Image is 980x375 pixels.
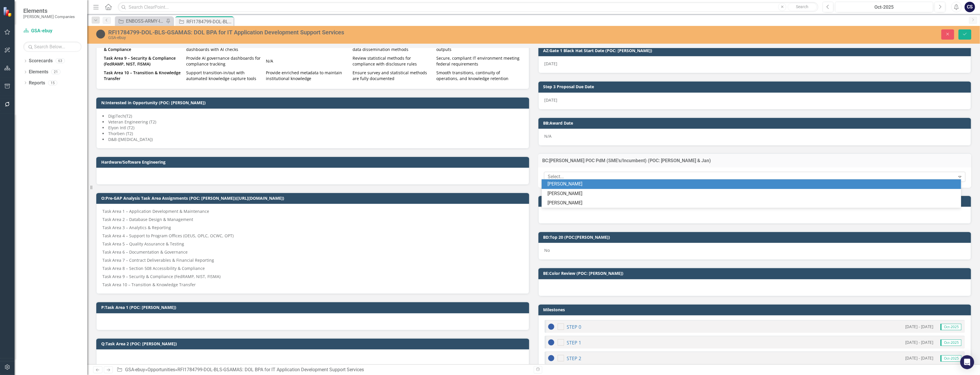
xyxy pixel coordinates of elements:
div: 21 [51,70,61,75]
span: DigiTech(T2) [108,113,132,119]
div: Review statistical methods for compliance with disclosure rules [353,55,433,67]
p: Task Area 6 – Documentation & Governance [102,248,523,256]
div: ENBOSS-ARMY-ITES3 SB-221122 (Army National Guard ENBOSS Support Service Sustainment, Enhancement,... [126,17,164,25]
a: STEP 0 [567,324,581,330]
div: Provide enriched metadata to maintain institutional knowledge [266,70,350,82]
h3: BD:Top 20 (POC:[PERSON_NAME]) [543,235,968,239]
div: Ensure survey and statistical methods are fully documented [353,70,433,82]
div: Provide AI governance dashboards for compliance tracking [186,55,263,67]
button: CS [965,2,975,12]
p: Task Area 4 – Support to Program Offices (OEUS, OPLC, OCWC, OPT) [102,232,523,240]
div: RFI1784799-DOL-BLS-GSAMAS: DOL BPA for IT Application Development Support Services [108,29,596,36]
span: Thorben (T2) [108,131,133,136]
span: Oct-2025 [940,324,961,330]
h3: BE:Color Review (POC: [PERSON_NAME]) [543,271,968,275]
span: Elements [23,7,75,14]
div: 63 [56,59,65,63]
span: [DATE] [545,97,558,103]
p: Task Area 5 – Quality Assurance & Testing [102,240,523,248]
span: [DATE] [545,61,558,66]
div: » » [117,367,529,373]
img: Pink Team [548,355,555,362]
strong: Task Area 9 – Security & Compliance (FedRAMP, NIST, FISMA) [104,55,176,67]
button: Oct-2025 [835,2,933,12]
input: Search Below... [23,42,81,52]
span: Oct-2025 [940,339,961,346]
p: Task Area 3 – Analytics & Reporting [102,224,523,232]
h3: BB:Award Date [543,121,968,125]
h3: N:Interested in Opportunity (POC: [PERSON_NAME]) [101,100,526,105]
div: RFI1784799-DOL-BLS-GSAMAS: DOL BPA for IT Application Development Support Services [177,367,364,372]
div: [PERSON_NAME] [547,200,958,206]
span: Elyon Intl (T2) [108,125,134,130]
div: Oct-2025 [837,4,931,11]
img: ClearPoint Strategy [3,7,13,17]
a: GSA-ebuy [23,28,81,34]
a: Scorecards [29,58,53,64]
small: [DATE] - [DATE] [905,355,933,361]
div: Open Intercom Messenger [960,355,974,369]
a: ENBOSS-ARMY-ITES3 SB-221122 (Army National Guard ENBOSS Support Service Sustainment, Enhancement,... [116,17,164,25]
a: Elements [29,69,48,75]
a: STEP 2 [567,355,581,362]
div: N/A [538,129,971,146]
small: [DATE] - [DATE] [905,324,933,329]
img: Blue Team [548,323,555,330]
input: Search ClearPoint... [118,2,818,12]
strong: Task Area 10 – Transition & Knowledge Transfer [104,70,181,81]
p: Task Area 10 – Transition & Knowledge Transfer [102,281,523,288]
h3: O:Pre-GAP Analysis Task Area Assignments (POC: [PERSON_NAME])([URL][DOMAIN_NAME]) [101,196,526,200]
a: STEP 1 [567,339,581,346]
small: [PERSON_NAME] Companies [23,14,75,19]
h3: Hardware/Software Engineering [101,160,526,164]
h3: P:Task Area 1 (POC: [PERSON_NAME]) [101,305,526,309]
h3: AZ:Gate 1 Black Hat Start Date (POC: [PERSON_NAME]) [543,48,968,53]
span: D&B ([MEDICAL_DATA]) [108,137,153,142]
a: Opportunities [147,367,175,372]
div: RFI1784799-DOL-BLS-GSAMAS: DOL BPA for IT Application Development Support Services [186,18,232,25]
img: Black Hat [548,339,555,346]
span: Oct-2025 [940,355,961,362]
small: [DATE] - [DATE] [905,339,933,345]
p: Task Area 7 – Contract Deliverables & Financial Reporting [102,256,523,264]
p: Task Area 8 – Section 508 Accessibility & Compliance [102,264,523,273]
a: Reports [29,80,45,86]
img: Tracked [96,29,105,39]
a: GSA-ebuy [125,367,145,372]
h3: Q:Task Area 2 (POC: [PERSON_NAME]) [101,342,526,346]
div: [PERSON_NAME] [547,181,958,187]
p: Task Area 2 – Database Design & Management [102,215,523,224]
div: Smooth transitions, continuity of operations, and knowledge retention [436,70,522,82]
p: Task Area 9 – Security & Compliance (FedRAMP, NIST, FISMA) [102,273,523,281]
div: 15 [48,80,57,85]
div: Support transition-in/out with automated knowledge capture tools [186,70,263,82]
span: Search [796,4,809,9]
span: Veteran Engineering (T2) [108,119,156,125]
h3: Milestones [543,307,968,312]
div: Secure, compliant IT environment meeting federal requirements [436,55,522,67]
div: [PERSON_NAME] [547,190,958,197]
h3: BC:[PERSON_NAME] POC PdM (SME's/Incumbent) (POC: [PERSON_NAME] & Jan) [543,158,967,163]
button: Search [788,3,817,11]
span: No [545,247,550,253]
div: N/A [266,58,350,64]
h3: Step 3 Proposal Due Date [543,84,968,89]
p: Task Area 1 – Application Development & Maintenance [102,208,523,215]
div: GSA-ebuy [108,36,596,40]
